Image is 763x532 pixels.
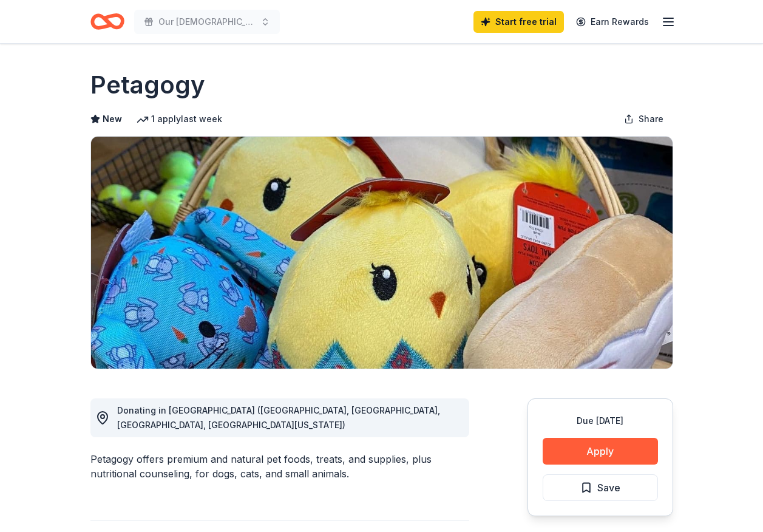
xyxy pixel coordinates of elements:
img: Image for Petagogy [91,137,673,369]
div: Due [DATE] [543,414,658,428]
span: New [103,112,122,126]
a: Start free trial [473,11,564,33]
button: Apply [543,438,658,465]
span: Share [639,112,663,126]
h1: Petagogy [90,68,205,102]
a: Earn Rewards [569,11,656,33]
button: Share [614,107,673,131]
span: Donating in [GEOGRAPHIC_DATA] ([GEOGRAPHIC_DATA], [GEOGRAPHIC_DATA], [GEOGRAPHIC_DATA], [GEOGRAPH... [117,405,440,430]
a: Home [90,7,124,36]
button: Save [543,474,658,501]
div: Petagogy offers premium and natural pet foods, treats, and supplies, plus nutritional counseling,... [90,452,469,481]
span: Our [DEMOGRAPHIC_DATA] of the Valley Spectacular Christmas Jubilee [158,15,256,29]
span: Save [597,480,620,496]
div: 1 apply last week [137,112,222,126]
button: Our [DEMOGRAPHIC_DATA] of the Valley Spectacular Christmas Jubilee [134,10,280,34]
